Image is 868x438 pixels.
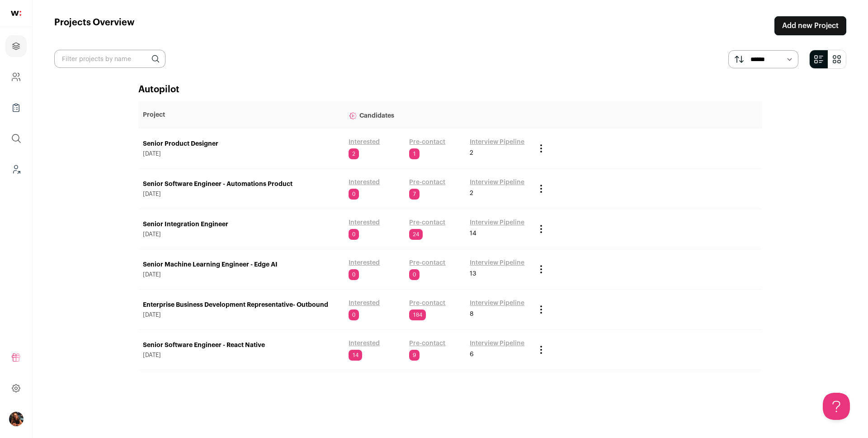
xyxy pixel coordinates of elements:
[143,260,340,269] a: Senior Machine Learning Engineer - Edge AI
[349,106,527,124] p: Candidates
[470,299,524,308] a: Interview Pipeline
[470,218,524,227] a: Interview Pipeline
[536,143,547,154] button: Project Actions
[11,11,21,16] img: wellfound-shorthand-0d5821cbd27db2630d0214b213865d53afaa358527fdda9d0ea32b1df1b89c2c.svg
[470,229,476,238] span: 14
[536,183,547,194] button: Project Actions
[409,229,423,240] span: 24
[409,148,420,159] span: 1
[349,229,359,240] span: 0
[143,311,340,319] span: [DATE]
[470,309,473,319] span: 8
[143,220,340,229] a: Senior Integration Engineer
[5,158,27,180] a: Leads (Backoffice)
[536,304,547,315] button: Project Actions
[5,66,27,88] a: Company and ATS Settings
[138,83,762,96] h2: Autopilot
[409,339,445,348] a: Pre-contact
[349,269,359,280] span: 0
[774,16,846,35] a: Add new Project
[470,258,524,267] a: Interview Pipeline
[143,150,340,157] span: [DATE]
[349,258,380,267] a: Interested
[349,339,380,348] a: Interested
[823,393,850,420] iframe: Toggle Customer Support
[5,35,27,57] a: Projects
[409,309,426,320] span: 184
[536,224,547,234] button: Project Actions
[409,299,445,308] a: Pre-contact
[349,138,380,147] a: Interested
[349,309,359,320] span: 0
[409,178,445,187] a: Pre-contact
[349,350,362,361] span: 14
[536,344,547,355] button: Project Actions
[470,350,474,359] span: 6
[9,412,24,426] button: Open dropdown
[143,110,340,119] p: Project
[470,189,473,198] span: 2
[143,271,340,278] span: [DATE]
[409,350,420,361] span: 9
[470,339,524,348] a: Interview Pipeline
[409,258,445,267] a: Pre-contact
[536,264,547,275] button: Project Actions
[5,97,27,119] a: Company Lists
[143,300,340,309] a: Enterprise Business Development Representative- Outbound
[470,269,476,278] span: 13
[470,148,473,157] span: 2
[349,299,380,308] a: Interested
[143,341,340,350] a: Senior Software Engineer - React Native
[349,189,359,200] span: 0
[143,231,340,238] span: [DATE]
[409,138,445,147] a: Pre-contact
[349,148,359,159] span: 2
[143,190,340,198] span: [DATE]
[54,50,165,68] input: Filter projects by name
[54,16,135,35] h1: Projects Overview
[409,269,420,280] span: 0
[349,178,380,187] a: Interested
[470,178,524,187] a: Interview Pipeline
[470,138,524,147] a: Interview Pipeline
[409,218,445,227] a: Pre-contact
[143,180,340,189] a: Senior Software Engineer - Automations Product
[409,189,420,200] span: 7
[9,412,24,426] img: 13968079-medium_jpg
[143,352,340,359] span: [DATE]
[349,218,380,227] a: Interested
[143,139,340,148] a: Senior Product Designer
